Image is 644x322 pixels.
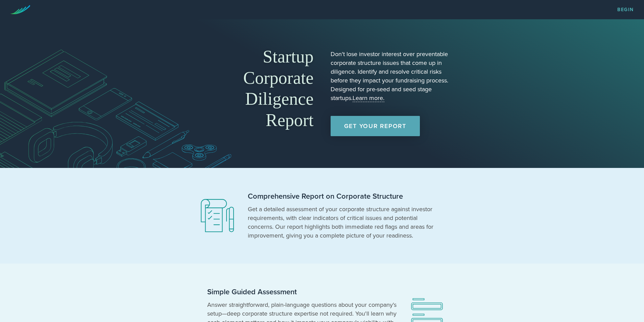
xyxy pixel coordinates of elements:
a: Begin [617,7,634,12]
h1: Startup Corporate Diligence Report [194,46,314,131]
h2: Simple Guided Assessment [207,287,397,297]
h2: Comprehensive Report on Corporate Structure [248,192,437,201]
a: Learn more. [353,94,384,102]
p: Get a detailed assessment of your corporate structure against investor requirements, with clear i... [248,205,437,240]
a: Get Your Report [331,116,420,136]
p: Don't lose investor interest over preventable corporate structure issues that come up in diligenc... [331,50,451,102]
